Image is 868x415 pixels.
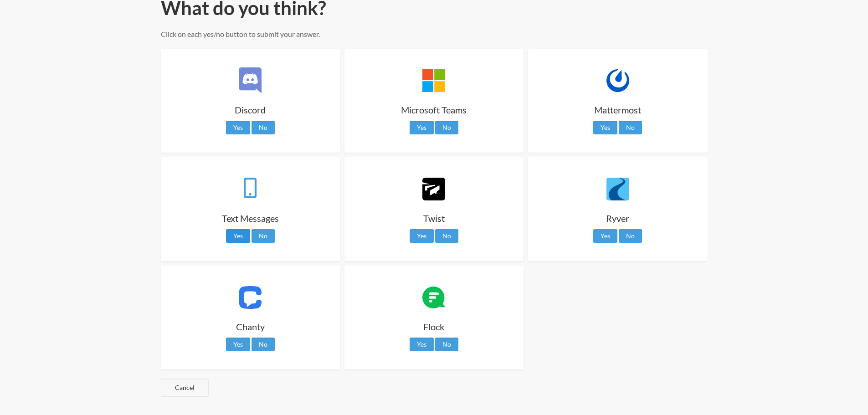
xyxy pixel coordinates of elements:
[179,103,322,116] h3: Discord
[410,121,434,134] a: Yes
[226,229,250,243] a: Yes
[252,229,275,243] a: No
[363,212,505,225] h3: Twist
[252,121,275,134] a: No
[546,212,689,225] h3: Ryver
[435,121,458,134] a: No
[179,320,322,333] h3: Chanty
[435,338,458,351] a: No
[410,229,434,243] a: Yes
[593,121,617,134] a: Yes
[619,121,642,134] a: No
[179,212,322,225] h3: Text Messages
[546,103,689,116] h3: Mattermost
[593,229,617,243] a: Yes
[226,121,250,134] a: Yes
[410,338,434,351] a: Yes
[435,229,458,243] a: No
[161,379,209,397] a: Cancel
[363,103,505,116] h3: Microsoft Teams
[619,229,642,243] a: No
[226,338,250,351] a: Yes
[252,338,275,351] a: No
[161,29,708,40] p: Click on each yes/no button to submit your answer.
[363,320,505,333] h3: Flock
